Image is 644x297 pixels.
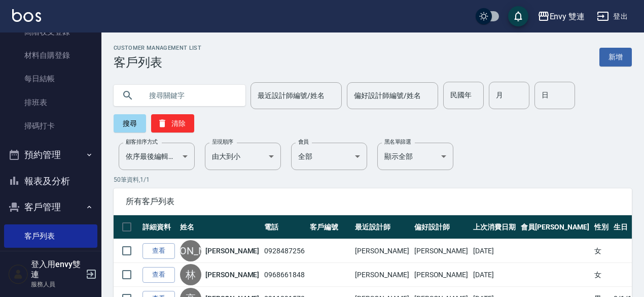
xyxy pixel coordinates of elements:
input: 搜尋關鍵字 [142,82,237,109]
label: 顧客排序方式 [126,138,158,146]
th: 性別 [592,215,611,239]
td: [PERSON_NAME] [352,263,411,287]
button: 搜尋 [114,114,146,133]
h3: 客戶列表 [114,55,201,70]
button: 客戶管理 [4,194,97,220]
th: 會員[PERSON_NAME] [518,215,592,239]
label: 會員 [298,138,309,146]
a: 卡券管理 [4,248,97,271]
a: 新增 [599,48,632,67]
td: 0968661848 [262,263,307,287]
th: 姓名 [177,215,262,239]
th: 詳細資料 [140,215,177,239]
a: 查看 [142,267,175,283]
label: 黑名單篩選 [384,138,411,146]
td: [DATE] [471,263,518,287]
img: Logo [12,9,41,22]
th: 偏好設計師 [412,215,471,239]
h2: Customer Management List [114,45,201,51]
th: 上次消費日期 [471,215,518,239]
th: 最近設計師 [352,215,411,239]
td: [PERSON_NAME] [412,263,471,287]
a: 排班表 [4,91,97,114]
td: [PERSON_NAME] [412,239,471,263]
a: [PERSON_NAME] [205,270,259,280]
h5: 登入用envy雙連 [31,259,83,280]
div: 顯示全部 [377,143,453,170]
a: 查看 [142,243,175,259]
th: 生日 [611,215,634,239]
button: 預約管理 [4,142,97,168]
button: 登出 [593,7,632,26]
div: 由大到小 [205,143,281,170]
a: 掃碼打卡 [4,114,97,138]
td: 女 [592,239,611,263]
a: 材料自購登錄 [4,44,97,67]
p: 50 筆資料, 1 / 1 [114,175,632,184]
span: 所有客戶列表 [126,196,620,207]
td: 0928487256 [262,239,307,263]
button: Envy 雙連 [533,6,589,27]
button: save [508,6,528,26]
div: [PERSON_NAME] [180,240,201,261]
p: 服務人員 [31,280,83,289]
td: 女 [592,263,611,287]
td: [PERSON_NAME] [352,239,411,263]
a: 每日結帳 [4,67,97,90]
button: 清除 [151,114,194,133]
img: Person [8,264,28,284]
a: [PERSON_NAME] [205,246,259,256]
div: 全部 [291,143,367,170]
div: Envy 雙連 [550,10,585,23]
td: [DATE] [471,239,518,263]
label: 呈現順序 [212,138,233,146]
div: 依序最後編輯時間 [119,143,195,170]
a: 客戶列表 [4,224,97,248]
button: 報表及分析 [4,168,97,194]
div: 林 [180,264,201,285]
th: 電話 [262,215,307,239]
th: 客戶編號 [307,215,353,239]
